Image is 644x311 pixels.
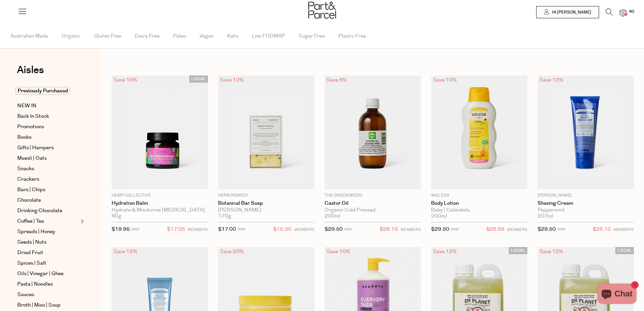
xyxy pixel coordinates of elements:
span: Paleo [173,24,186,48]
a: Dried Fruit [17,249,79,257]
span: 207ml [538,213,553,219]
div: Save 10% [431,75,459,85]
span: LOCAL [189,75,208,83]
a: Bars | Chips [17,186,79,194]
span: Gluten Free [94,24,121,48]
small: RRP [238,227,245,232]
span: 200ml [431,213,447,219]
div: Save 5% [325,75,349,85]
a: Body Lotion [431,200,527,206]
span: Sugar Free [299,24,325,48]
a: Shaving Cream [538,200,634,206]
span: Dairy Free [135,24,160,48]
span: Oils | Vinegar | Ghee [17,270,64,278]
span: Organic [62,24,80,48]
span: $29.50 [325,226,343,233]
span: Crackers [17,175,39,183]
span: Promotions [17,123,44,131]
p: [PERSON_NAME] [538,193,634,199]
a: NEW IN [17,102,79,110]
a: Seeds | Nuts [17,238,79,246]
button: Expand/Collapse Coffee | Tea [79,217,84,225]
span: Spreads | Honey [17,228,55,236]
div: Hydrate & Moisturise [MEDICAL_DATA] [112,207,208,213]
small: RRP [557,227,565,232]
a: 40 [620,9,626,16]
span: Gifts | Hampers [17,144,54,152]
span: LOCAL [615,247,634,254]
a: Botanical Bar Soap [218,200,314,206]
span: Drinking Chocolate [17,207,62,215]
span: $28.15 [380,225,398,234]
small: RRP [344,227,352,232]
p: Weleda [431,193,527,199]
div: Save 15% [112,75,139,85]
a: Spreads | Honey [17,228,79,236]
a: Broth | Miso | Soup [17,301,79,309]
img: Botanical Bar Soap [218,75,314,189]
div: [PERSON_NAME] [218,207,314,213]
div: Save 20% [218,247,246,256]
span: Australian Made [10,24,48,48]
small: MEMBERS [614,227,634,232]
span: Hi [PERSON_NAME] [550,9,591,15]
a: Castor Oil [325,200,421,206]
a: Hydration Balm [112,200,208,206]
div: Save 12% [112,247,139,256]
img: Hydration Balm [112,75,208,189]
div: Organic Cold Pressed [325,207,421,213]
small: MEMBERS [507,227,527,232]
div: Save 10% [325,247,352,256]
span: $17.00 [218,226,236,233]
a: Coffee | Tea [17,217,79,225]
span: 60g [112,213,121,219]
a: Spices | Salt [17,259,79,267]
a: Snacks [17,165,79,173]
p: Hemp Collective [112,193,208,199]
a: Hi [PERSON_NAME] [536,6,599,18]
span: Bars | Chips [17,186,45,194]
span: Coffee | Tea [17,217,44,225]
span: Chocolate [17,196,41,204]
img: Castor Oil [325,75,421,189]
small: MEMBERS [294,227,314,232]
a: Muesli | Oats [17,154,79,162]
span: 40 [627,9,636,15]
a: Gifts | Hampers [17,144,79,152]
div: Baby | Calendula [431,207,527,213]
div: Peppermint [538,207,634,213]
span: Aisles [17,63,44,77]
div: Save 12% [538,247,565,256]
div: Save 10% [218,75,246,85]
span: Vegan [199,24,214,48]
span: $17.05 [167,225,185,234]
span: Keto [227,24,238,48]
img: Body Lotion [431,75,527,189]
span: 200ml [325,213,340,219]
small: RRP [451,227,459,232]
span: Sauces [17,291,34,299]
a: Pasta | Noodles [17,280,79,288]
a: Crackers [17,175,79,183]
span: $19.95 [112,226,130,233]
span: $29.50 [538,226,556,233]
small: RRP [132,227,139,232]
a: Promotions [17,123,79,131]
span: Books [17,133,31,141]
a: Sauces [17,291,79,299]
span: $15.30 [273,225,291,234]
a: Chocolate [17,196,79,204]
inbox-online-store-chat: Shopify online store chat [595,284,639,306]
a: Previously Purchased [17,87,79,95]
span: Seeds | Nuts [17,238,46,246]
span: Muesli | Oats [17,154,47,162]
span: Previously Purchased [16,87,70,95]
span: Dried Fruit [17,249,43,257]
small: MEMBERS [188,227,208,232]
span: NEW IN [17,102,37,110]
img: Shaving Cream [538,75,634,189]
a: Books [17,133,79,141]
span: $26.10 [593,225,611,234]
div: Save 12% [431,247,459,256]
span: Broth | Miso | Soup [17,301,61,309]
